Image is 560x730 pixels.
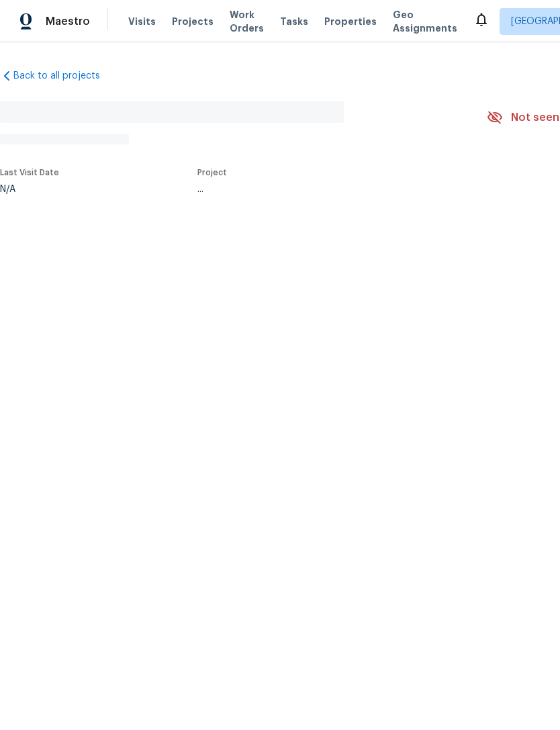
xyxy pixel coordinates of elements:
[324,15,377,28] span: Properties
[172,15,214,28] span: Projects
[128,15,156,28] span: Visits
[197,185,455,194] div: ...
[280,17,308,26] span: Tasks
[230,8,264,35] span: Work Orders
[197,169,227,177] span: Project
[393,8,457,35] span: Geo Assignments
[46,15,90,28] span: Maestro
